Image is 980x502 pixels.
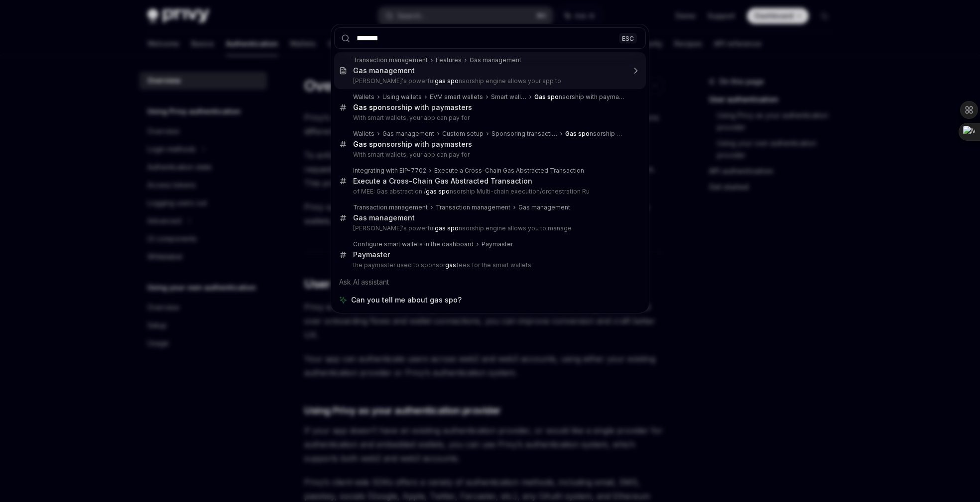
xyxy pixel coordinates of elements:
[353,93,374,101] div: Wallets
[353,140,472,149] div: nsorship with paymasters
[382,93,422,101] div: Using wallets
[353,103,382,111] b: Gas spo
[353,66,415,75] div: Gas management
[353,114,625,122] p: With smart wallets, your app can pay for
[353,213,415,222] div: Gas management
[353,130,374,138] div: Wallets
[470,56,521,64] div: Gas management
[534,93,625,101] div: nsorship with paymasters
[435,77,459,85] b: gas spo
[382,130,434,138] div: Gas management
[436,56,462,64] div: Features
[442,130,484,138] div: Custom setup
[353,203,428,211] div: Transaction management
[565,130,590,137] b: Gas spo
[334,273,646,291] div: Ask AI assistant
[619,33,637,43] div: ESC
[353,103,472,112] div: nsorship with paymasters
[434,167,584,175] div: Execute a Cross-Chain Gas Abstracted Transaction
[436,203,510,211] div: Transaction management
[430,93,483,101] div: EVM smart wallets
[353,188,625,196] p: of MEE: Gas abstraction / nsorship Multi-chain execution/orchestration Ru
[353,250,390,259] div: Paymaster
[518,203,570,211] div: Gas management
[353,240,474,248] div: Configure smart wallets in the dashboard
[353,167,426,175] div: Integrating with EIP-7702
[353,56,428,64] div: Transaction management
[351,295,462,305] span: Can you tell me about gas spo?
[353,224,625,232] p: [PERSON_NAME]'s powerful nsorship engine allows you to manage
[353,261,625,269] p: the paymaster used to sponsor fees for the smart wallets
[491,130,557,138] div: Sponsoring transactions on Ethereum
[353,77,625,85] p: [PERSON_NAME]'s powerful nsorship engine allows your app to
[482,240,513,248] div: Paymaster
[353,140,382,148] b: Gas spo
[534,93,559,100] b: Gas spo
[491,93,526,101] div: Smart wallets
[565,130,625,138] div: nsorship with paymasters
[445,261,456,269] b: gas
[353,151,625,159] p: With smart wallets, your app can pay for
[426,188,450,195] b: gas spo
[435,224,459,232] b: gas spo
[353,177,532,186] div: Execute a Cross-Chain Gas Abstracted Transaction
